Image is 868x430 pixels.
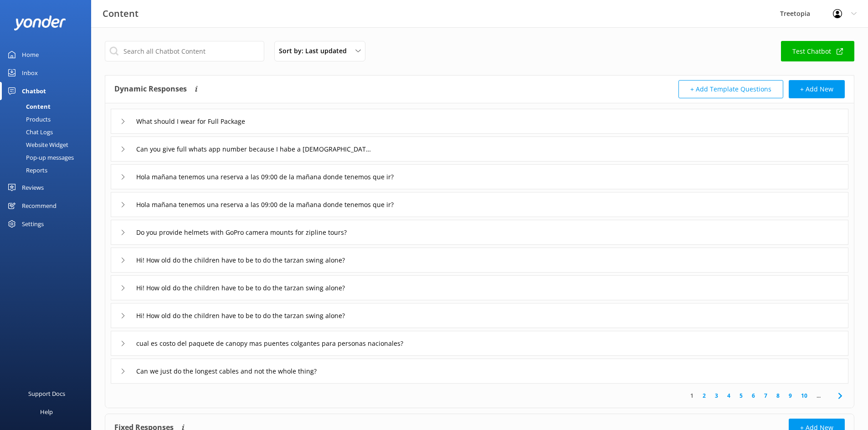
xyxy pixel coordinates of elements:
[22,46,39,64] div: Home
[22,178,44,197] div: Reviews
[22,82,46,100] div: Chatbot
[5,126,53,138] div: Chat Logs
[5,138,91,151] a: Website Widget
[279,46,352,56] span: Sort by: Last updated
[5,113,91,126] a: Products
[678,80,783,98] button: + Add Template Questions
[103,6,139,21] h3: Content
[5,126,91,138] a: Chat Logs
[5,113,51,126] div: Products
[789,80,845,98] button: + Add New
[747,391,760,400] a: 6
[14,15,66,30] img: yonder-white-logo.png
[784,391,796,400] a: 9
[710,391,723,400] a: 3
[735,391,747,400] a: 5
[812,391,825,400] span: ...
[686,391,698,400] a: 1
[22,215,44,233] div: Settings
[760,391,772,400] a: 7
[5,138,68,151] div: Website Widget
[5,151,74,164] div: Pop-up messages
[723,391,735,400] a: 4
[5,164,91,177] a: Reports
[105,41,264,61] input: Search all Chatbot Content
[5,100,51,113] div: Content
[698,391,710,400] a: 2
[28,384,65,403] div: Support Docs
[772,391,784,400] a: 8
[781,41,854,61] a: Test Chatbot
[40,403,53,421] div: Help
[114,80,187,98] h4: Dynamic Responses
[5,100,91,113] a: Content
[22,64,38,82] div: Inbox
[5,164,47,177] div: Reports
[5,151,91,164] a: Pop-up messages
[796,391,812,400] a: 10
[22,197,56,215] div: Recommend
